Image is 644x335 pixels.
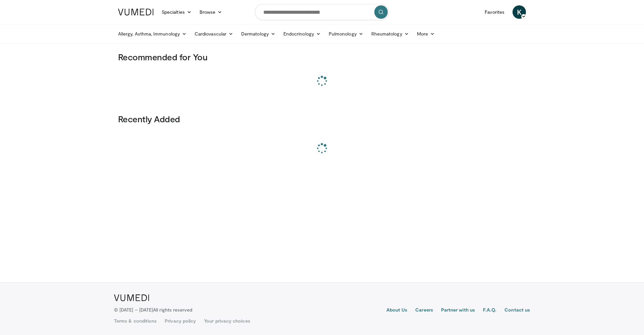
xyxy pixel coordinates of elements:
[114,27,191,41] a: Allergy, Asthma, Immunology
[367,27,413,41] a: Rheumatology
[191,27,237,41] a: Cardiovascular
[441,307,475,315] a: Partner with us
[415,307,433,315] a: Careers
[513,5,526,19] a: K
[165,318,196,324] a: Privacy policy
[118,114,526,124] h3: Recently Added
[114,307,193,313] p: © [DATE] – [DATE]
[237,27,279,41] a: Dermatology
[481,5,508,19] a: Favorites
[196,5,226,19] a: Browse
[386,307,408,315] a: About Us
[114,318,157,324] a: Terms & conditions
[158,5,196,19] a: Specialties
[118,52,526,62] h3: Recommended for You
[118,9,154,15] img: VuMedi Logo
[325,27,367,41] a: Pulmonology
[504,307,530,315] a: Contact us
[153,307,192,313] span: All rights reserved
[255,4,389,20] input: Search topics, interventions
[483,307,496,315] a: F.A.Q.
[114,294,149,301] img: VuMedi Logo
[204,318,250,324] a: Your privacy choices
[413,27,439,41] a: More
[279,27,325,41] a: Endocrinology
